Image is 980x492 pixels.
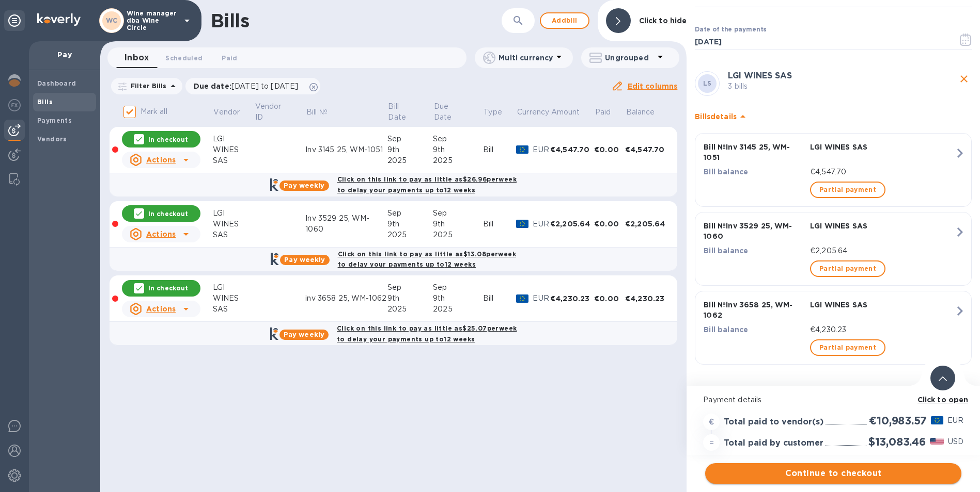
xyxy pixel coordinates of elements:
[728,81,956,92] p: 3 bills
[194,81,304,91] p: Due date :
[810,221,955,231] p: LGI WINES SAS
[703,79,712,87] b: LS
[917,396,969,404] b: Click to open
[705,463,961,484] button: Continue to checkout
[704,167,806,177] p: Bill balance
[594,144,625,155] div: €0.00
[819,341,876,354] span: Partial payment
[625,219,669,229] div: €2,205.64
[148,135,188,144] p: In checkout
[517,107,549,118] span: Currency
[810,300,955,310] p: LGI WINES SAS
[185,78,321,94] div: Due date:[DATE] to [DATE]
[704,221,806,241] p: Bill № Inv 3529 25, WM-1060
[551,107,580,118] p: Amount
[810,260,885,277] button: Partial payment
[213,293,254,304] div: WINES
[433,229,483,240] div: 2025
[483,293,517,304] div: Bill
[213,155,254,166] div: SAS
[713,467,953,480] span: Continue to checkout
[213,282,254,293] div: LGI
[305,213,387,235] div: Inv 3529 25, WM-1060
[37,50,92,60] p: Pay
[703,395,963,405] p: Payment details
[639,17,687,25] b: Click to hide
[724,438,823,448] h3: Total paid by customer
[305,144,387,155] div: Inv 3145 25, WM-1051
[231,82,298,90] span: [DATE] to [DATE]
[213,107,240,118] p: Vendor
[337,175,517,194] b: Click on this link to pay as little as $26.96 per week to delay your payments up to 12 weeks
[148,209,188,218] p: In checkout
[213,107,253,118] span: Vendor
[305,293,387,304] div: inv 3658 25, WM-1062
[222,53,237,63] span: Paid
[484,107,516,118] span: Type
[628,82,678,90] u: Edit columns
[284,182,324,189] b: Pay weekly
[550,293,594,304] div: €4,230.23
[337,324,517,343] b: Click on this link to pay as little as $25.07 per week to delay your payments up to 12 weeks
[284,331,324,338] b: Pay weekly
[433,282,483,293] div: Sep
[819,263,876,275] span: Partial payment
[594,293,625,304] div: €0.00
[338,250,516,269] b: Click on this link to pay as little as $13.08 per week to delay your payments up to 12 weeks
[948,436,963,447] p: USD
[703,434,720,451] div: =
[626,107,668,118] span: Balance
[433,134,483,144] div: Sep
[810,182,885,198] button: Partial payment
[947,415,963,426] p: EUR
[695,100,972,133] div: Billsdetails
[819,184,876,196] span: Partial payment
[956,71,972,87] button: close
[213,229,254,240] div: SAS
[549,14,580,27] span: Add bill
[146,305,176,313] u: Actions
[387,293,433,304] div: 9th
[434,101,469,123] p: Due Date
[605,53,654,63] p: Ungrouped
[704,245,806,256] p: Bill balance
[626,107,655,118] p: Balance
[387,134,433,144] div: Sep
[550,219,594,229] div: €2,205.64
[255,101,291,123] p: Vendor ID
[388,101,432,123] span: Bill Date
[810,245,955,256] p: €2,205.64
[37,98,53,106] b: Bills
[533,144,550,155] p: EUR
[306,107,341,118] span: Bill №
[213,219,254,229] div: WINES
[695,27,766,33] label: Date of the payments
[595,107,625,118] span: Paid
[37,13,81,26] img: Logo
[810,167,955,177] p: €4,547.70
[433,219,483,229] div: 9th
[704,300,806,320] p: Bill № inv 3658 25, WM-1062
[810,324,955,335] p: €4,230.23
[37,135,67,143] b: Vendors
[433,293,483,304] div: 9th
[704,142,806,162] p: Bill № Inv 3145 25, WM-1051
[165,53,203,63] span: Scheduled
[8,99,21,111] img: Foreign exchange
[213,208,254,219] div: LGI
[625,144,669,155] div: €4,547.70
[125,51,149,65] span: Inbox
[540,12,589,29] button: Addbill
[211,10,249,31] h1: Bills
[388,101,418,123] p: Bill Date
[595,107,611,118] p: Paid
[387,155,433,166] div: 2025
[930,438,944,445] img: USD
[213,304,254,315] div: SAS
[37,79,76,87] b: Dashboard
[483,144,517,155] div: Bill
[810,142,955,152] p: LGI WINES SAS
[127,10,178,31] p: Wine manager dba Wine Circle
[868,435,926,448] h2: $13,083.46
[483,219,517,229] div: Bill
